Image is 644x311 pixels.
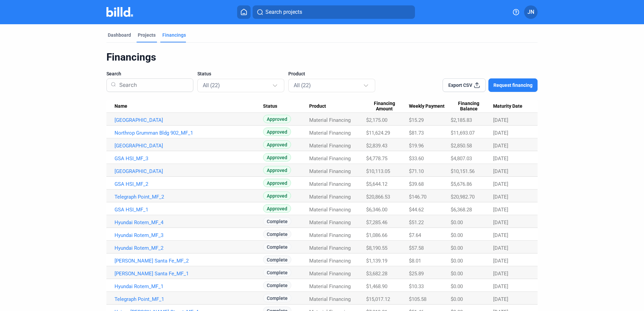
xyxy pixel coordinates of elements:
[493,296,508,302] span: [DATE]
[366,168,390,174] span: $10,113.05
[524,5,538,19] button: JN
[263,268,291,277] span: Complete
[409,143,424,149] span: $19.96
[253,5,415,19] button: Search projects
[309,232,351,238] span: Material Financing
[451,296,463,302] span: $0.00
[265,8,302,16] span: Search projects
[309,219,351,226] span: Material Financing
[366,101,402,112] span: Financing Amount
[409,296,426,302] span: $105.58
[115,155,263,162] a: GSA HSI_MF_3
[263,217,291,226] span: Complete
[409,271,424,277] span: $25.89
[451,181,472,187] span: $5,676.86
[115,219,263,226] a: Hyundai Rotem_MF_4
[493,219,508,226] span: [DATE]
[409,258,421,264] span: $8.01
[263,230,291,238] span: Complete
[203,82,220,89] mat-select-trigger: All (22)
[493,207,508,213] span: [DATE]
[409,181,424,187] span: $39.68
[366,194,390,200] span: $20,866.53
[263,281,291,289] span: Complete
[162,32,186,38] div: Financings
[263,140,291,149] span: Approved
[366,130,390,136] span: $11,624.29
[366,271,387,277] span: $3,682.28
[366,143,387,149] span: $2,839.43
[115,207,263,213] a: GSA HSI_MF_1
[493,245,508,251] span: [DATE]
[115,283,263,289] a: Hyundai Rotem_MF_1
[493,155,508,162] span: [DATE]
[409,168,424,174] span: $71.10
[451,258,463,264] span: $0.00
[263,166,291,174] span: Approved
[115,194,263,200] a: Telegraph Point_MF_2
[309,155,351,162] span: Material Financing
[366,155,387,162] span: $4,778.75
[493,181,508,187] span: [DATE]
[493,103,529,109] div: Maturity Date
[115,130,263,136] a: Northrop Grumman Bldg 902_MF_1
[366,207,387,213] span: $6,346.00
[451,101,487,112] span: Financing Balance
[493,130,508,136] span: [DATE]
[309,143,351,149] span: Material Financing
[493,103,522,109] span: Maturity Date
[493,168,508,174] span: [DATE]
[115,143,263,149] a: [GEOGRAPHIC_DATA]
[493,143,508,149] span: [DATE]
[309,271,351,277] span: Material Financing
[488,78,538,92] button: Request financing
[366,117,387,123] span: $2,175.00
[309,103,326,109] span: Product
[309,181,351,187] span: Material Financing
[493,283,508,289] span: [DATE]
[366,219,387,226] span: $7,285.46
[106,70,121,77] span: Search
[115,258,263,264] a: [PERSON_NAME] Santa Fe_MF_2
[288,70,305,77] span: Product
[451,219,463,226] span: $0.00
[493,271,508,277] span: [DATE]
[366,296,390,302] span: $15,017.12
[366,101,409,112] div: Financing Amount
[309,194,351,200] span: Material Financing
[115,181,263,187] a: GSA HSI_MF_2
[451,143,472,149] span: $2,850.58
[366,283,387,289] span: $1,468.90
[409,194,426,200] span: $146.70
[115,296,263,302] a: Telegraph Point_MF_1
[409,117,424,123] span: $15.29
[263,255,291,264] span: Complete
[106,51,538,64] div: Financings
[117,76,189,94] input: Search
[106,7,133,17] img: Billd Company Logo
[115,245,263,251] a: Hyundai Rotem_MF_2
[409,232,421,238] span: $7.64
[115,103,263,109] div: Name
[263,294,291,302] span: Complete
[409,103,445,109] span: Weekly Payment
[309,117,351,123] span: Material Financing
[409,103,451,109] div: Weekly Payment
[263,115,291,123] span: Approved
[263,192,291,200] span: Approved
[263,243,291,251] span: Complete
[115,168,263,174] a: [GEOGRAPHIC_DATA]
[493,232,508,238] span: [DATE]
[309,258,351,264] span: Material Financing
[451,155,472,162] span: $4,807.03
[451,168,475,174] span: $10,151.56
[493,194,508,200] span: [DATE]
[451,130,475,136] span: $11,693.07
[138,32,156,38] div: Projects
[115,271,263,277] a: [PERSON_NAME] Santa Fe_MF_1
[263,179,291,187] span: Approved
[409,130,424,136] span: $81.73
[451,232,463,238] span: $0.00
[263,103,277,109] span: Status
[409,207,424,213] span: $44.62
